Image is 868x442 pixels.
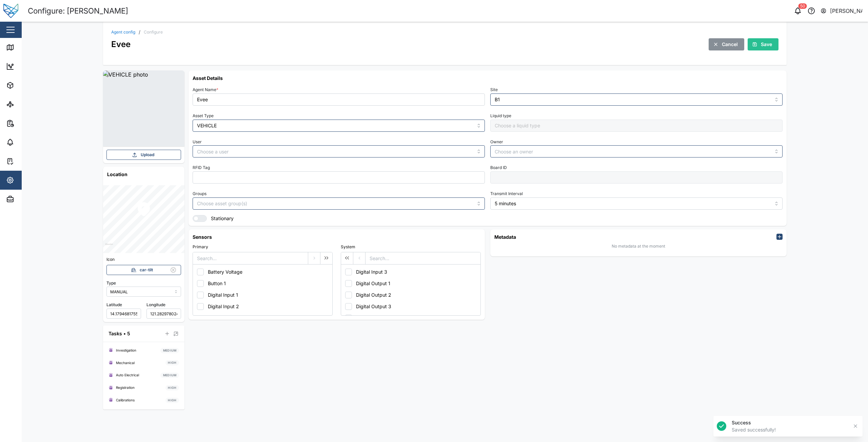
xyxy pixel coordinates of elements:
div: No metadata at the moment [612,243,665,250]
div: Assets [18,82,39,89]
div: 50 [798,3,807,9]
div: Success [732,419,848,426]
label: User [193,140,202,144]
label: Transmit Interval [490,191,523,196]
div: Configure: [PERSON_NAME] [28,5,128,17]
label: Board ID [490,165,507,170]
div: Evee [111,38,131,50]
div: Admin [18,195,38,203]
button: [PERSON_NAME] [820,6,863,16]
div: Map [18,44,33,51]
button: Digital Output 3 [343,301,477,312]
div: Icon [106,256,181,263]
div: Primary [193,244,333,250]
button: Save [748,38,778,50]
input: Choose an asset type [193,120,485,132]
input: Choose an owner [490,145,783,157]
h6: Metadata [494,233,516,240]
label: Type [106,280,116,287]
div: System [341,244,481,250]
img: Main Logo [3,3,18,18]
span: Cancel [722,39,738,50]
button: Battery Voltage [195,266,329,278]
button: Upload [106,150,181,160]
h6: Sensors [193,233,481,240]
div: Mechanical [116,360,135,366]
span: HIGH [168,398,176,403]
button: Digital Output 2 [343,289,477,301]
div: Reports [18,120,41,127]
div: Registration [116,385,135,391]
div: Alarms [18,139,39,146]
label: Longitude [146,302,165,308]
span: Save [761,39,772,50]
label: Groups [193,191,206,196]
canvas: Map [103,185,184,253]
button: Digital Input 2 [195,301,329,312]
h6: Location [103,167,184,182]
a: RegistrationHIGH [108,384,179,392]
button: Engine Battery voltage [343,312,477,324]
a: CalibrationsHIGH [108,396,179,404]
div: Auto Electrical [116,373,139,378]
label: RFID Tag [193,165,210,170]
div: [PERSON_NAME] [830,7,863,15]
div: Map marker [136,201,152,219]
label: Site [490,87,498,92]
span: MEDIUM [163,373,177,378]
button: Cancel [709,38,744,50]
button: Digital Input 3 [343,266,477,278]
div: Tasks • 5 [108,330,130,337]
input: Choose a user [193,145,485,157]
input: Search... [366,252,480,265]
div: Sites [18,101,34,108]
input: Choose asset group(s) [197,201,314,206]
a: MechanicalHIGH [108,359,179,367]
input: Choose a site [490,93,783,106]
a: Agent config [111,30,135,34]
a: Auto ElectricalMEDIUM [108,371,179,380]
button: Remove Icon [169,265,178,275]
span: HIGH [168,360,176,365]
label: Latitude [106,302,122,308]
a: Mapbox logo [105,243,113,251]
span: HIGH [168,385,176,390]
span: Upload [141,150,154,160]
div: Dashboard [18,63,48,70]
button: Button 1 [195,278,329,289]
input: Search... [193,252,308,265]
img: VEHICLE photo [103,70,184,146]
div: Tasks [18,157,36,165]
label: Owner [490,140,503,144]
div: / [139,30,140,35]
label: Stationary [207,215,234,222]
span: car-tilt [140,265,153,275]
button: Digital Input 1 [195,289,329,301]
label: Liquid type [490,113,511,118]
label: Agent Name [193,87,218,92]
div: Saved successfully! [732,426,848,433]
div: Investigation [116,348,136,353]
a: InvestigationMEDIUM [108,346,179,355]
button: Digital Output 1 [343,278,477,289]
span: MEDIUM [163,348,177,353]
div: Configure [144,30,163,34]
div: Settings [18,176,42,184]
button: car-tilt [106,265,181,275]
h6: Asset Details [193,75,783,82]
div: Calibrations [116,398,135,403]
label: Asset Type [193,113,214,118]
